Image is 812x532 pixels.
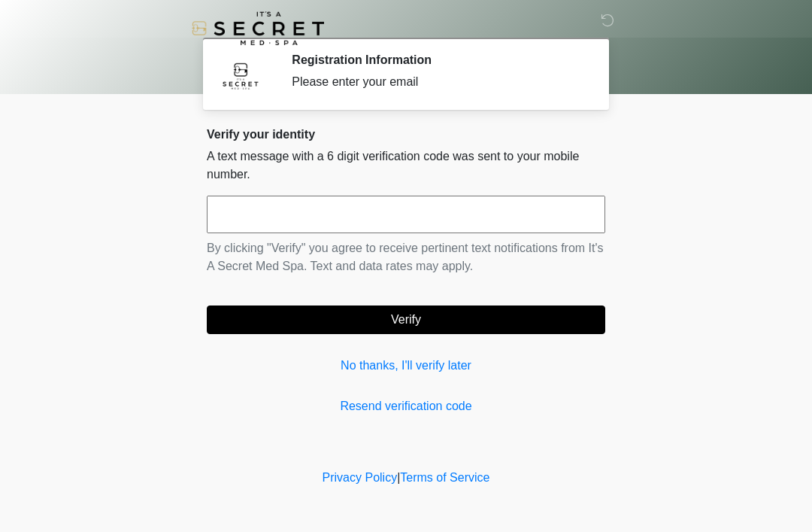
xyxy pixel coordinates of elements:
[207,147,605,184] p: A text message with a 6 digit verification code was sent to your mobile number.
[207,306,605,334] button: Verify
[192,11,324,45] img: It's A Secret Med Spa Logo
[292,53,583,67] h2: Registration Information
[207,397,605,415] a: Resend verification code
[207,357,605,375] a: No thanks, I'll verify later
[400,471,489,484] a: Terms of Service
[207,239,605,275] p: By clicking "Verify" you agree to receive pertinent text notifications from It's A Secret Med Spa...
[292,73,583,91] div: Please enter your email
[207,127,605,141] h2: Verify your identity
[218,53,263,98] img: Agent Avatar
[323,471,398,484] a: Privacy Policy
[397,471,400,484] a: |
